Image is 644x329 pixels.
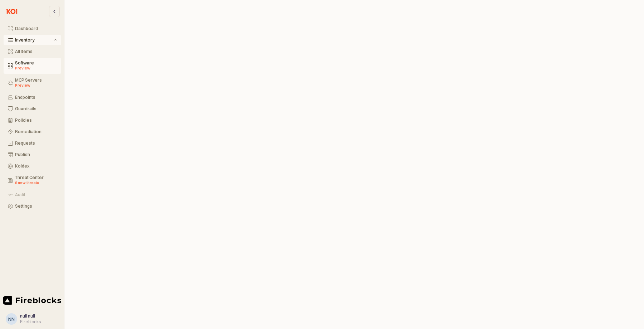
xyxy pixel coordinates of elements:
button: Threat Center [4,173,61,188]
div: nn [8,315,15,323]
button: Koidex [4,161,61,171]
div: 8 new threats [15,180,57,186]
div: Inventory [15,38,53,43]
button: Software [4,58,61,74]
button: Publish [4,150,61,160]
button: Remediation [4,127,61,137]
div: Preview [15,66,57,71]
div: Settings [15,204,57,209]
button: All Items [4,47,61,57]
div: Threat Center [15,175,57,186]
button: Inventory [4,35,61,45]
button: MCP Servers [4,75,61,91]
button: Settings [4,201,61,211]
div: All Items [15,49,57,54]
button: Audit [4,190,61,200]
div: Preview [15,83,57,88]
span: null null [20,313,35,319]
div: Fireblocks [20,319,41,325]
div: Requests [15,141,57,146]
div: Audit [15,192,57,197]
div: Software [15,61,57,71]
div: Koidex [15,164,57,169]
div: Policies [15,118,57,123]
button: Dashboard [4,24,61,34]
div: Dashboard [15,26,57,31]
button: Requests [4,138,61,148]
div: MCP Servers [15,78,57,88]
button: nn [6,313,17,325]
div: Remediation [15,129,57,134]
button: Guardrails [4,104,61,114]
button: Endpoints [4,92,61,102]
div: Publish [15,152,57,157]
div: Endpoints [15,95,57,100]
div: Guardrails [15,106,57,111]
button: Policies [4,115,61,125]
